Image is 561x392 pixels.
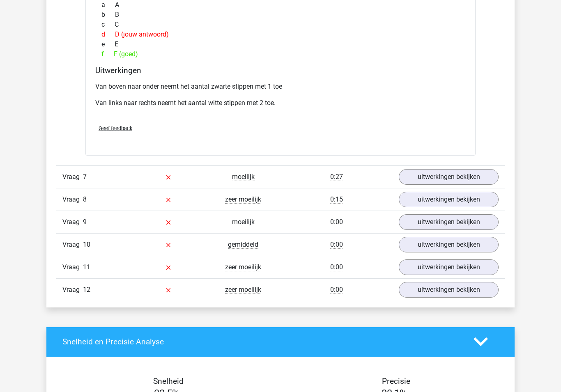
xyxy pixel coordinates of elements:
span: 7 [83,173,87,181]
span: Vraag [62,240,83,250]
a: uitwerkingen bekijken [399,192,499,207]
span: 12 [83,286,90,293]
span: 9 [83,218,87,226]
span: zeer moeilijk [225,263,261,271]
span: Vraag [62,217,83,227]
p: Van links naar rechts neemt het aantal witte stippen met 2 toe. [95,98,466,108]
span: b [101,10,115,20]
span: gemiddeld [228,241,258,249]
div: B [95,10,466,20]
a: uitwerkingen bekijken [399,282,499,298]
span: 0:00 [330,263,343,271]
span: 0:15 [330,195,343,204]
h4: Snelheid en Precisie Analyse [62,337,461,346]
span: moeilijk [232,218,255,226]
h4: Uitwerkingen [95,66,466,75]
span: moeilijk [232,173,255,181]
span: 0:00 [330,218,343,226]
div: E [95,39,466,49]
span: 8 [83,195,87,203]
span: Vraag [62,172,83,182]
span: 0:00 [330,286,343,294]
div: F (goed) [95,49,466,59]
h4: Snelheid [62,376,274,386]
span: Geef feedback [99,125,132,131]
a: uitwerkingen bekijken [399,214,499,230]
span: e [101,39,115,49]
span: c [101,20,115,30]
div: D (jouw antwoord) [95,30,466,39]
span: zeer moeilijk [225,195,261,204]
span: zeer moeilijk [225,286,261,294]
span: Vraag [62,285,83,295]
a: uitwerkingen bekijken [399,237,499,252]
a: uitwerkingen bekijken [399,169,499,185]
div: C [95,20,466,30]
span: 0:00 [330,241,343,249]
span: 11 [83,263,90,271]
span: d [101,30,115,39]
span: Vraag [62,195,83,204]
a: uitwerkingen bekijken [399,259,499,275]
span: f [101,49,114,59]
span: 10 [83,241,90,248]
span: Vraag [62,262,83,272]
span: 0:27 [330,173,343,181]
p: Van boven naar onder neemt het aantal zwarte stippen met 1 toe [95,82,466,92]
h4: Precisie [290,376,502,386]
